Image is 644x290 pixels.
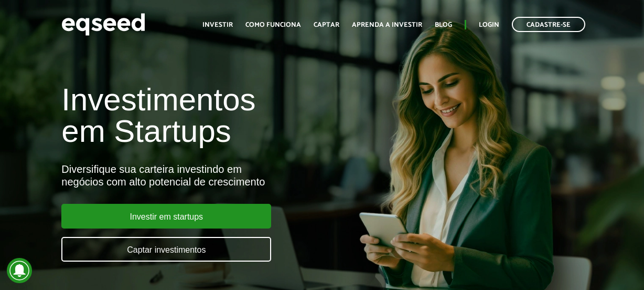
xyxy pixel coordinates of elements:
[61,237,271,262] a: Captar investimentos
[314,22,339,28] a: Captar
[245,22,301,28] a: Como funciona
[61,204,271,229] a: Investir em startups
[435,22,452,28] a: Blog
[61,163,368,188] div: Diversifique sua carteira investindo em negócios com alto potencial de crescimento
[479,22,499,28] a: Login
[352,22,422,28] a: Aprenda a investir
[61,11,145,38] img: EqSeed
[512,17,585,32] a: Cadastre-se
[202,22,233,28] a: Investir
[61,84,368,147] h1: Investimentos em Startups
